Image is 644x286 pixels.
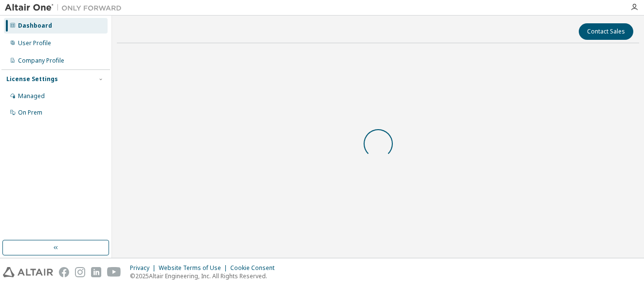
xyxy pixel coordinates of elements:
img: youtube.svg [107,267,121,277]
button: Contact Sales [579,23,633,40]
div: Website Terms of Use [159,264,230,272]
div: Dashboard [18,22,52,30]
img: instagram.svg [75,267,85,277]
div: On Prem [18,109,42,117]
div: License Settings [6,75,58,83]
div: Privacy [130,264,159,272]
div: User Profile [18,39,51,47]
div: Company Profile [18,57,64,65]
img: facebook.svg [59,267,69,277]
div: Managed [18,92,45,100]
div: Cookie Consent [230,264,280,272]
img: Altair One [5,3,127,13]
img: altair_logo.svg [3,267,53,277]
img: linkedin.svg [91,267,101,277]
p: © 2025 Altair Engineering, Inc. All Rights Reserved. [130,272,280,280]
